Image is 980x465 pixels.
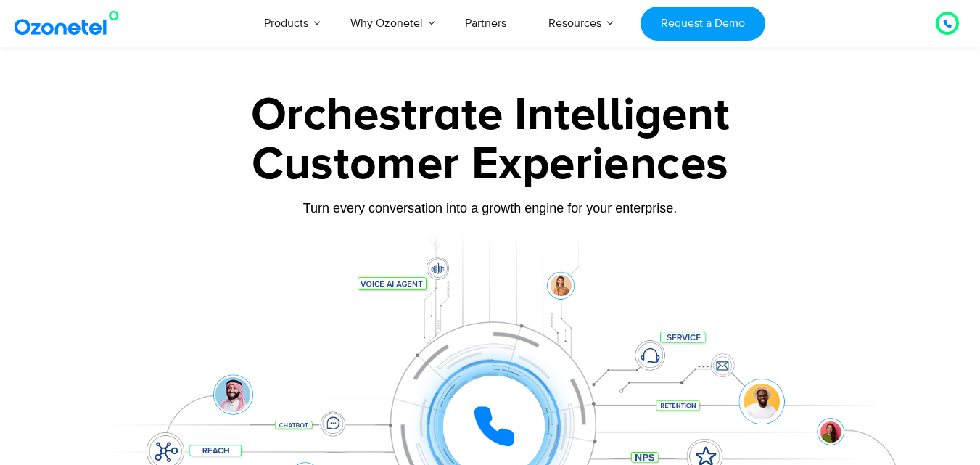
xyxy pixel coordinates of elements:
[37,92,944,139] div: Orchestrate Intelligent
[37,200,944,216] div: Turn every conversation into a growth engine for your enterprise.
[37,130,944,199] div: Customer Experiences
[641,7,765,41] a: Request a Demo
